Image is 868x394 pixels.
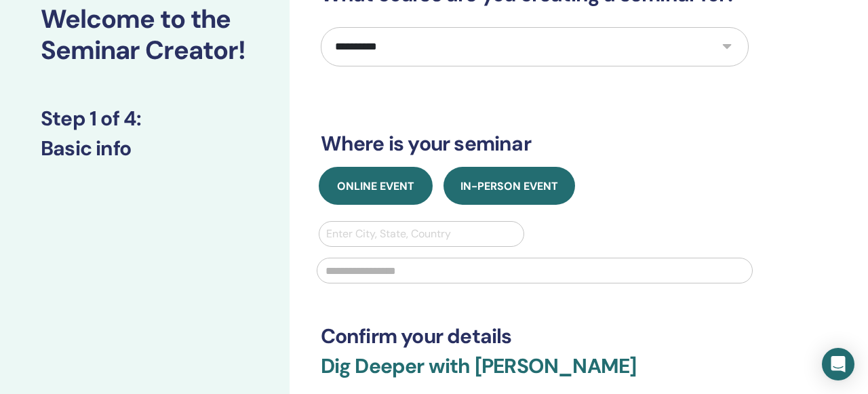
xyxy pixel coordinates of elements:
div: Open Intercom Messenger [822,348,854,380]
button: Online Event [319,167,433,205]
h3: Step 1 of 4 : [41,106,249,131]
h2: Welcome to the Seminar Creator! [41,4,249,66]
span: Online Event [337,179,414,193]
span: In-Person Event [460,179,558,193]
h3: Basic info [41,136,249,161]
button: In-Person Event [443,167,575,205]
h3: Where is your seminar [321,132,749,156]
h3: Confirm your details [321,324,749,349]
